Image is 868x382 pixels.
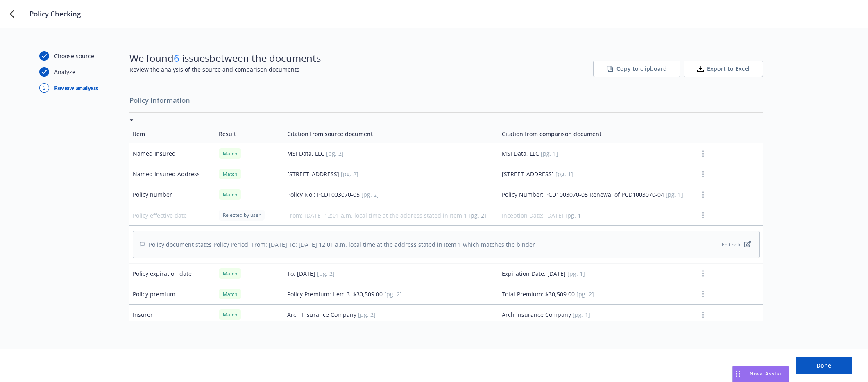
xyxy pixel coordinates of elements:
td: Policy Number: PCD1003070-05 Renewal of PCD1003070-04 [499,184,695,205]
div: Match [219,268,241,279]
div: Rejected by user [219,210,265,220]
span: Review the analysis of the source and comparison documents [129,65,321,74]
button: Export to Excel [684,61,763,77]
button: Copy to clipboard [593,61,680,77]
span: [pg. 1] [573,311,590,318]
span: Copy to clipboard [616,65,667,73]
td: Named Insured Address [129,164,215,184]
td: Policy number [129,184,215,205]
span: Policy Checking [29,9,81,19]
div: 3 [39,83,49,93]
td: Policy effective date [129,205,215,225]
td: Citation from comparison document [499,125,695,143]
td: Arch Insurance Company [499,305,695,325]
div: Choose source [54,52,94,60]
span: Export to Excel [707,65,750,73]
td: MSI Data, LLC [499,143,695,164]
td: To: [DATE] [284,263,499,284]
td: Total Premium: $30,509.00 [499,284,695,304]
td: Insurer [129,305,215,325]
div: Match [219,309,241,320]
td: Policy expiration date [129,263,215,284]
span: 6 [174,51,179,65]
td: Policy Premium: Item 3. $30,509.00 [284,284,499,304]
div: Analyze [54,68,75,76]
button: Done [796,357,852,374]
span: [pg. 2] [384,290,402,298]
span: [pg. 1] [666,191,683,198]
div: Drag to move [733,366,743,382]
td: From: [DATE] 12:01 a.m. local time at the address stated in Item 1 [284,205,499,225]
span: We found issues between the documents [129,51,321,65]
button: Edit note [720,239,753,250]
div: Match [219,169,241,179]
td: [STREET_ADDRESS] [499,164,695,184]
div: Match [219,148,241,159]
span: [pg. 1] [555,170,573,178]
span: [pg. 1] [541,150,558,157]
div: Match [219,289,241,299]
span: [pg. 2] [341,170,358,178]
td: Inception Date: [DATE] [499,205,695,225]
span: [pg. 2] [576,290,594,298]
div: Review analysis [54,84,98,92]
span: [pg. 2] [358,311,376,318]
span: Policy information [129,92,763,109]
td: Expiration Date: [DATE] [499,263,695,284]
td: Policy No.: PCD1003070-05 [284,184,499,205]
span: [pg. 1] [567,270,585,277]
div: Match [219,189,241,200]
span: [pg. 2] [326,150,344,157]
div: Policy document states Policy Period: From: [DATE] To: [DATE] 12:01 a.m. local time at the addres... [140,240,535,249]
td: MSI Data, LLC [284,143,499,164]
span: [pg. 2] [317,270,335,277]
span: [pg. 2] [361,191,379,198]
span: [pg. 1] [565,211,583,219]
button: Nova Assist [732,366,789,382]
td: Named Insured [129,143,215,164]
span: Nova Assist [750,370,782,377]
td: Citation from source document [284,125,499,143]
span: [pg. 2] [469,211,486,219]
td: Result [215,125,284,143]
td: Item [129,125,215,143]
td: [STREET_ADDRESS] [284,164,499,184]
span: Done [816,362,831,369]
td: Arch Insurance Company [284,305,499,325]
td: Policy premium [129,284,215,304]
